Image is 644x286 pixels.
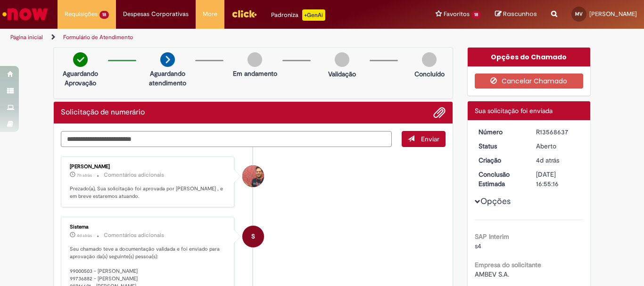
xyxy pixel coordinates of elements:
[160,52,175,67] img: arrow-next.png
[10,33,43,41] a: Página inicial
[65,9,98,19] span: Requisições
[248,52,262,67] img: img-circle-grey.png
[421,135,439,143] span: Enviar
[475,232,509,241] b: SAP Interim
[104,231,164,239] small: Comentários adicionais
[251,225,255,248] span: S
[536,155,580,165] div: 25/09/2025 19:46:13
[328,69,356,79] p: Validação
[242,226,264,247] div: System
[145,69,190,88] p: Aguardando atendimento
[203,9,217,19] span: More
[444,9,470,19] span: Favoritos
[475,106,553,115] span: Sua solicitação foi enviada
[70,224,227,230] div: Sistema
[63,33,133,41] a: Formulário de Atendimento
[589,10,637,18] span: [PERSON_NAME]
[475,270,509,278] span: AMBEV S.A.
[414,69,445,79] p: Concluído
[422,52,437,67] img: img-circle-grey.png
[471,127,529,137] dt: Número
[536,170,580,188] div: [DATE] 16:55:16
[335,52,349,67] img: img-circle-grey.png
[77,233,92,238] span: 4d atrás
[475,74,584,89] button: Cancelar Chamado
[575,11,583,17] span: MV
[302,9,325,21] p: +GenAi
[495,10,537,19] a: Rascunhos
[123,9,189,19] span: Despesas Corporativas
[73,52,88,67] img: check-circle-green.png
[70,164,227,170] div: [PERSON_NAME]
[471,170,529,188] dt: Conclusão Estimada
[402,131,446,147] button: Enviar
[1,5,50,24] img: ServiceNow
[536,156,559,164] time: 25/09/2025 19:46:13
[231,7,257,21] img: click_logo_yellow_360x200.png
[77,233,92,238] time: 26/09/2025 13:08:49
[58,69,103,88] p: Aguardando Aprovação
[503,9,537,18] span: Rascunhos
[99,11,109,19] span: 18
[433,106,446,119] button: Adicionar anexos
[271,9,325,21] div: Padroniza
[536,127,580,137] div: R13568637
[70,185,227,200] p: Prezado(a), Sua solicitação foi aprovada por [PERSON_NAME] , e em breve estaremos atuando.
[61,108,145,117] h2: Solicitação de numerário Histórico de tíquete
[475,242,481,250] span: s4
[77,172,92,178] time: 29/09/2025 13:04:02
[61,131,392,147] textarea: Digite sua mensagem aqui...
[233,69,277,78] p: Em andamento
[242,165,264,187] div: Gabriel Dourado Bianchini
[7,29,422,46] ul: Trilhas de página
[536,156,559,164] span: 4d atrás
[536,141,580,151] div: Aberto
[104,171,164,179] small: Comentários adicionais
[77,172,92,178] span: 7h atrás
[475,261,541,269] b: Empresa do solicitante
[471,141,529,151] dt: Status
[471,11,481,19] span: 18
[468,48,591,66] div: Opções do Chamado
[471,155,529,165] dt: Criação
